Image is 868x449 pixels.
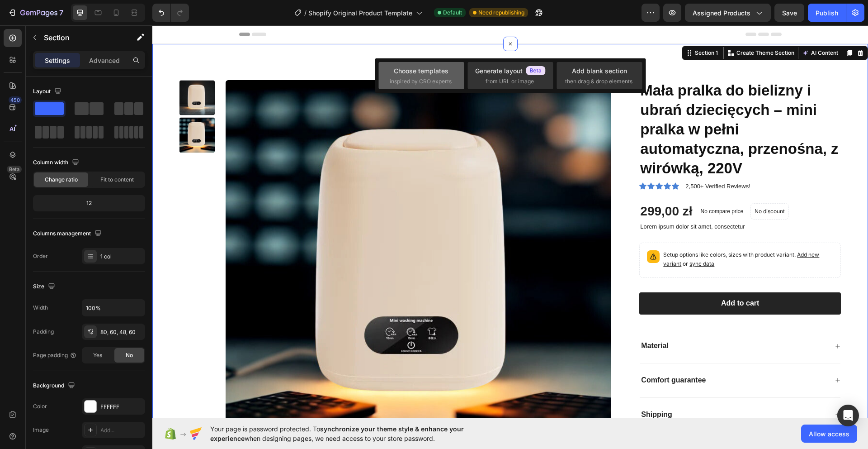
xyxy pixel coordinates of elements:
[304,8,307,18] span: /
[602,182,632,190] p: No discount
[33,304,48,312] div: Width
[685,4,771,22] button: Assigned Products
[837,405,859,426] div: Open Intercom Messenger
[816,8,838,18] div: Publish
[394,66,448,76] div: Choose templates
[511,225,681,243] p: Setup options like colors, sizes with product variant.
[4,4,67,22] button: 7
[33,86,63,98] div: Layout
[487,55,689,154] h1: Mała pralka do bielizny i ubrań dziecięcych – mini pralka w pełni automatyczna, przenośna, z wiró...
[487,177,541,195] div: 299,00 zł
[152,25,868,418] iframe: Design area
[100,403,143,411] div: FFFFFF
[801,425,857,443] button: Allow access
[45,176,78,184] span: Change ratio
[93,351,102,359] span: Yes
[100,328,143,336] div: 80, 60, 48, 60
[648,22,688,33] button: AI Content
[126,351,133,359] span: No
[45,56,70,65] p: Settings
[33,380,77,392] div: Background
[443,9,462,17] span: Default
[44,32,118,43] p: Section
[210,425,464,442] span: synchronize your theme style & enhance your experience
[35,197,143,210] div: 12
[33,228,104,240] div: Columns management
[569,273,607,283] div: Add to cart
[565,77,632,86] span: then drag & drop elements
[488,198,688,205] p: Lorem ipsum dolor sit amet, consectetur
[541,24,567,32] div: Section 1
[33,328,54,336] div: Padding
[478,9,524,17] span: Need republishing
[33,426,49,434] div: Image
[489,350,553,360] p: Comfort guarantee
[7,166,22,173] div: Beta
[486,77,534,86] span: from URL or image
[774,4,804,22] button: Save
[33,351,77,359] div: Page padding
[489,316,516,325] p: Material
[572,66,627,76] div: Add blank section
[533,157,598,166] p: 2,500+ Verified Reviews!
[529,235,562,242] span: or
[548,183,591,189] p: No compare price
[100,176,134,184] span: Fit to content
[33,252,48,260] div: Order
[59,7,63,18] p: 7
[9,96,22,104] div: 450
[584,24,642,32] p: Create Theme Section
[489,385,519,394] p: Shipping
[100,253,143,261] div: 1 col
[487,267,689,289] button: Add to cart
[693,8,750,18] span: Assigned Products
[33,157,81,169] div: Column width
[308,8,412,18] span: Shopify Original Product Template
[537,235,562,242] span: sync data
[390,77,452,86] span: inspired by CRO experts
[808,4,846,22] button: Publish
[100,426,143,435] div: Add...
[809,429,849,439] span: Allow access
[82,300,145,316] input: Auto
[33,281,57,293] div: Size
[89,56,120,65] p: Advanced
[475,66,546,76] div: Generate layout
[152,4,189,22] div: Undo/Redo
[210,424,499,443] span: Your page is password protected. To when designing pages, we need access to your store password.
[782,9,797,17] span: Save
[33,402,47,411] div: Color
